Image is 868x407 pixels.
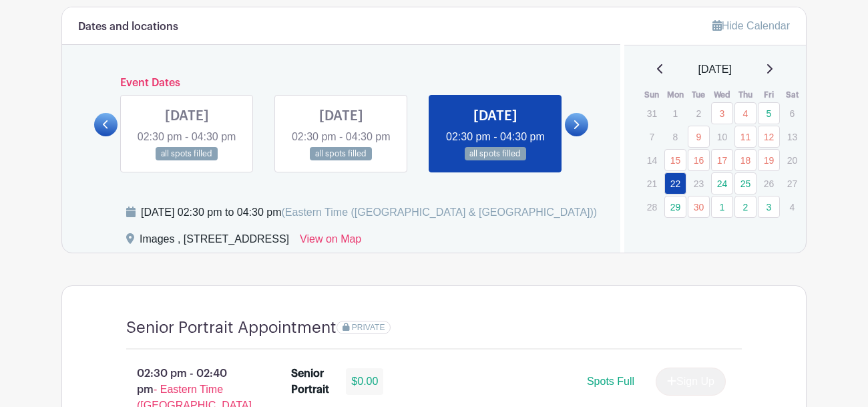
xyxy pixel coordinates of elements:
[641,126,663,147] p: 7
[758,102,780,124] a: 5
[300,231,361,253] a: View on Map
[781,126,803,147] p: 13
[781,150,803,170] p: 20
[711,172,733,194] a: 24
[641,196,663,217] p: 28
[664,196,686,218] a: 29
[781,88,804,102] th: Sat
[711,126,733,147] p: 10
[688,126,710,148] a: 9
[688,196,710,218] a: 30
[641,150,663,170] p: 14
[758,196,780,218] a: 3
[352,323,385,332] span: PRIVATE
[757,88,781,102] th: Fri
[781,103,803,124] p: 6
[281,207,597,218] span: (Eastern Time ([GEOGRAPHIC_DATA] & [GEOGRAPHIC_DATA]))
[734,172,756,194] a: 25
[587,376,634,387] span: Spots Full
[126,318,337,337] h4: Senior Portrait Appointment
[141,205,597,221] div: [DATE] 02:30 pm to 04:30 pm
[664,88,687,102] th: Mon
[664,149,686,171] a: 15
[758,149,780,171] a: 19
[140,231,289,253] div: Images , [STREET_ADDRESS]
[711,149,733,171] a: 17
[711,196,733,218] a: 1
[291,366,331,398] div: Senior Portrait
[346,368,383,395] div: $0.00
[688,103,710,124] p: 2
[688,173,710,194] p: 23
[781,196,803,217] p: 4
[687,88,710,102] th: Tue
[640,88,664,102] th: Sun
[118,77,565,90] h6: Event Dates
[698,61,732,78] span: [DATE]
[710,88,734,102] th: Wed
[734,102,756,124] a: 4
[78,21,178,33] h6: Dates and locations
[664,126,686,147] p: 8
[641,173,663,194] p: 21
[734,196,756,218] a: 2
[734,126,756,148] a: 11
[641,103,663,124] p: 31
[664,172,686,194] a: 22
[711,102,733,124] a: 3
[712,20,790,31] a: Hide Calendar
[688,149,710,171] a: 16
[758,173,780,194] p: 26
[734,149,756,171] a: 18
[781,173,803,194] p: 27
[664,103,686,124] p: 1
[758,126,780,148] a: 12
[734,88,757,102] th: Thu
